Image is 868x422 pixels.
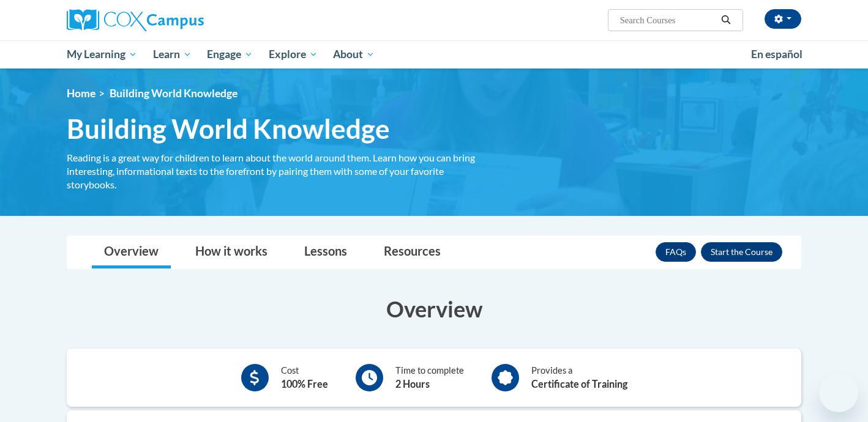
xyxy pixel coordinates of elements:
[67,9,204,31] img: Cox Campus
[717,13,735,28] button: Search
[292,236,359,268] a: Lessons
[145,40,200,68] a: Learn
[281,364,328,391] div: Cost
[153,47,192,62] span: Learn
[199,40,261,68] a: Engage
[261,40,326,68] a: Explore
[326,40,383,68] a: About
[751,48,803,61] span: En español
[110,87,238,100] span: Building World Knowledge
[619,13,717,28] input: Search Courses
[372,236,453,268] a: Resources
[67,151,489,191] div: Reading is a great way for children to learn about the world around them. Learn how you can bring...
[743,42,810,67] a: En español
[395,364,464,391] div: Time to complete
[183,236,280,268] a: How it works
[67,294,801,324] h3: Overview
[67,47,137,62] span: My Learning
[67,113,390,145] span: Building World Knowledge
[531,378,627,390] b: Certificate of Training
[701,242,782,262] button: Enroll
[207,47,253,62] span: Engage
[48,40,820,68] div: Main menu
[395,378,430,390] b: 2 Hours
[333,47,375,62] span: About
[67,87,95,100] a: Home
[281,378,328,390] b: 100% Free
[92,236,171,268] a: Overview
[67,9,299,31] a: Cox Campus
[531,364,627,391] div: Provides a
[765,9,801,29] button: Account Settings
[656,242,696,262] a: FAQs
[269,47,318,62] span: Explore
[59,40,145,68] a: My Learning
[819,373,858,412] iframe: Button to launch messaging window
